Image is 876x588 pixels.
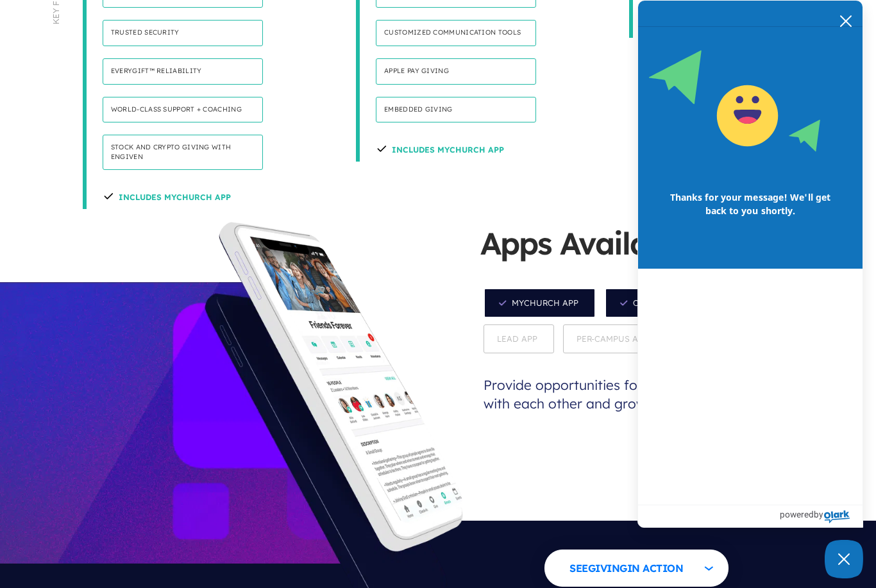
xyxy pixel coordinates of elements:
span: powered [780,506,814,523]
h4: Includes Mychurch App [376,135,504,162]
button: Close Chatbox [825,540,863,578]
span: Thanks for your message! We'll get back to you shortly. [648,178,852,230]
h4: Everygift™ Reliability [103,58,263,85]
h4: Trusted security [103,20,263,46]
h4: Apple Pay Giving [376,58,536,85]
span: Custom [DEMOGRAPHIC_DATA] App [605,288,804,318]
span: Giving [588,562,627,575]
span: Per-Campus App [563,324,665,353]
h4: Embedded Giving [376,97,536,123]
h4: Customized communication tools [376,20,536,46]
h4: Stock and Crypto Giving with Engiven [103,135,263,170]
span: Lead App [484,324,554,353]
h5: Apps Available with [480,222,865,284]
h4: World-class support + coaching [103,97,263,123]
img: app_screens-church-mychurch.png [223,228,463,527]
button: close chatbox [836,12,856,29]
button: SeeGivingin Action [544,550,729,587]
a: Powered by Olark [780,505,863,527]
p: Provide opportunities for people to connect with each other and grow deeper in their faith [480,357,788,432]
span: by [814,506,823,523]
span: MyChurch App [484,288,596,318]
h4: Includes MyChurch App [103,182,231,209]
